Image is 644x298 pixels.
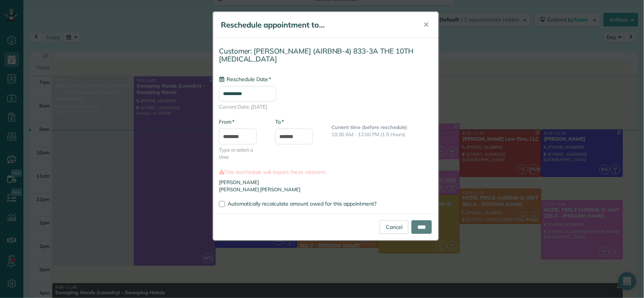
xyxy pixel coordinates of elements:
li: [PERSON_NAME] [PERSON_NAME] [219,186,433,193]
label: From [219,118,234,126]
p: 10:30 AM - 12:00 PM (1.5 Hours) [331,131,433,138]
a: Cancel [380,220,408,234]
h4: Customer: [PERSON_NAME] (AIRBNB-4) 833-3A THE 10TH [MEDICAL_DATA] [219,47,433,63]
span: Automatically recalculate amount owed for this appointment? [228,200,376,207]
span: Type or select a time [219,146,264,161]
b: Current time (before reschedule) [331,124,408,130]
h5: Reschedule appointment to... [221,20,413,30]
label: Reschedule Date [219,75,271,83]
span: ✕ [423,20,429,29]
li: [PERSON_NAME] [219,179,433,186]
span: Current Date: [DATE] [219,103,433,111]
label: To [275,118,284,126]
label: This reschedule will impact these cleaners: [219,168,433,176]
